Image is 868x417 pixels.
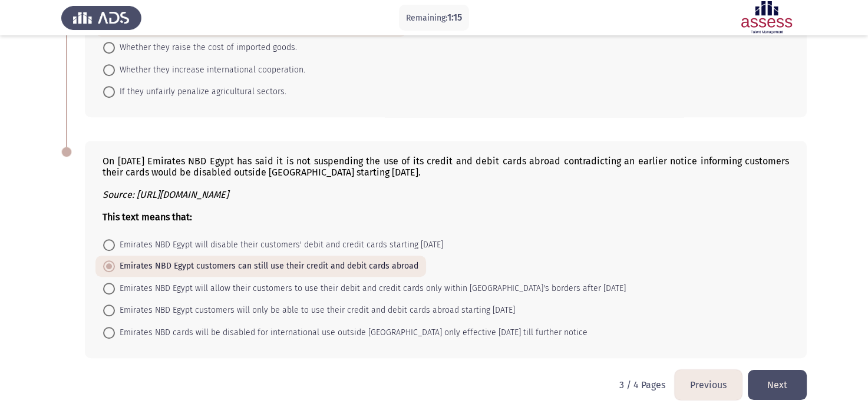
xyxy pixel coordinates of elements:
span: Whether they increase international cooperation. [115,63,305,77]
span: Emirates NBD Egypt will allow their customers to use their debit and credit cards only within [GE... [115,282,626,296]
p: Remaining: [406,11,462,25]
p: 3 / 4 Pages [619,379,665,390]
div: On [DATE] Emirates NBD Egypt has said it is not suspending the use of its credit and debit cards ... [103,155,789,223]
button: load next page [748,370,807,400]
span: Emirates NBD Egypt customers will only be able to use their credit and debit cards abroad startin... [115,303,515,317]
span: 1:15 [447,12,462,23]
span: Emirates NBD Egypt will disable their customers' debit and credit cards starting [DATE] [115,238,443,252]
i: Source: [URL][DOMAIN_NAME] [103,189,229,200]
span: Whether they raise the cost of imported goods. [115,41,297,55]
button: load previous page [675,370,742,400]
span: Emirates NBD Egypt customers can still use their credit and debit cards abroad [115,259,418,273]
b: This text means that: [103,211,192,223]
span: Emirates NBD cards will be disabled for international use outside [GEOGRAPHIC_DATA] only effectiv... [115,326,588,340]
img: Assessment logo of ASSESS English Language Assessment (3 Module) (Ad - IB) [727,1,807,34]
span: If they unfairly penalize agricultural sectors. [115,85,286,99]
img: Assess Talent Management logo [61,1,141,34]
